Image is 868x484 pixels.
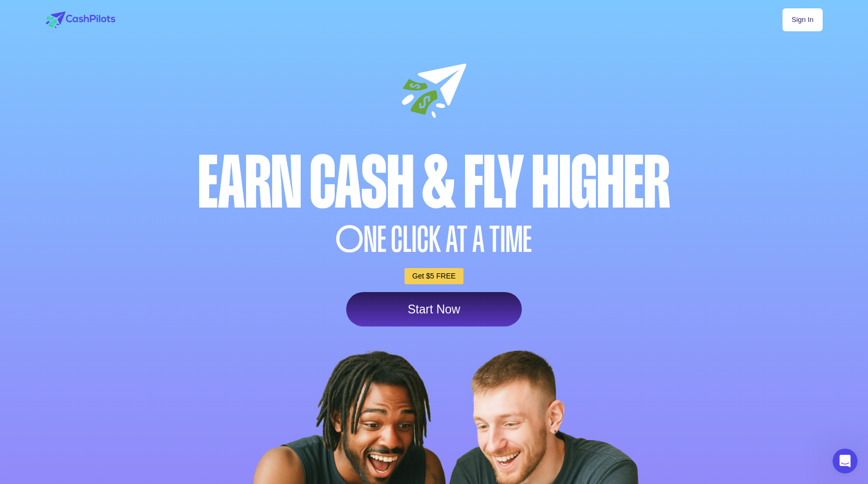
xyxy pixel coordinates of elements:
[46,11,115,28] img: logo
[783,8,822,31] a: Sign In
[43,222,825,258] div: NE CLICK AT A TIME
[405,268,463,284] a: Get $5 FREE
[43,147,825,219] div: Earn Cash & Fly higher
[336,222,364,258] span: O
[346,292,522,326] a: Start Now
[833,449,858,474] iframe: Intercom live chat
